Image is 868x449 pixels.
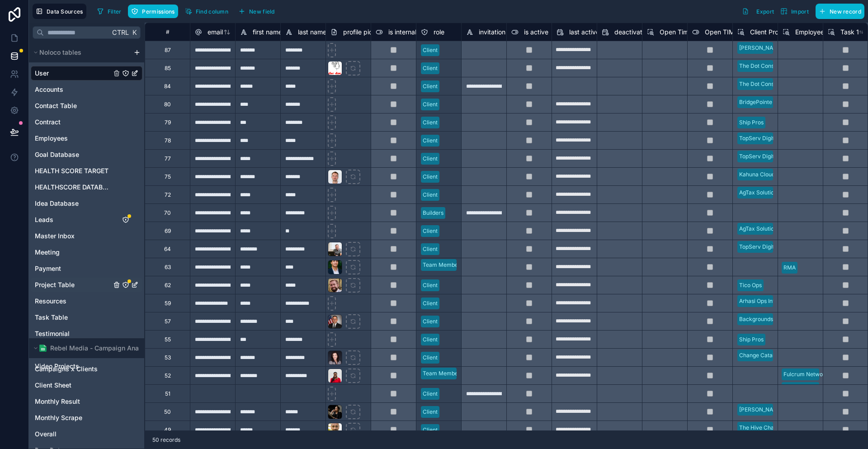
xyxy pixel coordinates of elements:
[614,28,658,37] span: deactivated at
[165,191,171,199] div: 72
[423,227,438,235] div: Client
[165,173,171,180] div: 75
[182,5,231,18] button: Find column
[830,8,861,15] span: New record
[165,390,170,397] div: 51
[756,8,774,15] span: Export
[795,28,847,37] span: Employee Project
[165,137,171,144] div: 78
[423,299,438,307] div: Client
[142,8,175,15] span: Permissions
[165,155,171,162] div: 77
[165,336,171,343] div: 55
[569,28,607,37] span: last active at
[165,300,171,307] div: 59
[739,4,777,19] button: Export
[423,82,438,90] div: Client
[423,354,438,362] div: Client
[423,369,460,378] div: Team Member
[164,246,171,253] div: 64
[423,336,438,344] div: Client
[164,101,171,108] div: 80
[750,28,789,37] span: Client Project
[343,28,384,37] span: profile picture
[423,408,438,416] div: Client
[423,209,443,217] div: Builders
[423,317,438,326] div: Client
[47,8,83,15] span: Data Sources
[208,28,223,37] span: email
[128,5,178,18] button: Permissions
[660,28,700,37] span: Open Time ID
[164,408,171,416] div: 50
[165,264,171,271] div: 63
[423,426,438,434] div: Client
[165,65,171,72] div: 85
[388,28,416,37] span: is internal
[164,426,171,434] div: 49
[152,28,183,35] div: #
[423,173,438,181] div: Client
[164,209,171,217] div: 70
[777,4,812,19] button: Import
[479,28,524,37] span: invitation token
[249,8,275,15] span: New field
[111,27,130,38] span: Ctrl
[840,28,859,37] span: Task 1
[812,4,864,19] a: New record
[164,83,171,90] div: 84
[165,227,171,235] div: 69
[196,8,228,15] span: Find column
[524,28,548,37] span: is active
[705,28,785,37] span: Open TIME ID is not empty
[94,5,125,18] button: Filter
[165,282,171,289] div: 62
[298,28,326,37] span: last name
[423,64,438,72] div: Client
[423,46,438,54] div: Client
[423,261,460,269] div: Team Member
[33,4,86,19] button: Data Sources
[423,155,438,163] div: Client
[791,8,809,15] span: Import
[165,354,171,361] div: 53
[434,28,444,37] span: role
[423,100,438,109] div: Client
[165,372,171,379] div: 52
[423,137,438,145] div: Client
[165,119,171,126] div: 79
[131,29,137,36] span: K
[108,8,122,15] span: Filter
[165,47,171,54] div: 87
[235,5,278,18] button: New field
[423,390,438,398] div: Client
[423,245,438,253] div: Client
[423,191,438,199] div: Client
[423,118,438,127] div: Client
[152,436,180,444] span: 50 records
[423,281,438,289] div: Client
[253,28,282,37] span: first name
[128,5,181,18] a: Permissions
[165,318,171,325] div: 57
[816,4,864,19] button: New record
